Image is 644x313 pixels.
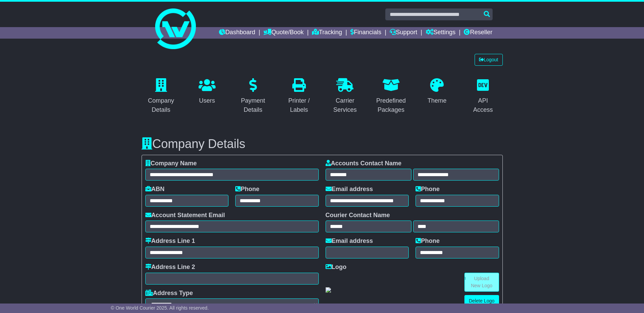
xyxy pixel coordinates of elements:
[390,27,417,39] a: Support
[279,76,319,117] a: Printer / Labels
[371,76,411,117] a: Predefined Packages
[146,96,177,114] div: Company Details
[475,54,503,66] a: Logout
[464,295,499,307] a: Delete Logo
[199,96,216,105] div: Users
[326,287,331,293] img: GetCustomerLogo
[235,186,259,193] label: Phone
[326,264,347,271] label: Logo
[145,290,193,297] label: Address Type
[142,137,503,151] h3: Company Details
[194,76,220,108] a: Users
[312,27,342,39] a: Tracking
[234,76,273,117] a: Payment Details
[326,76,365,117] a: Carrier Services
[426,27,456,39] a: Settings
[238,96,269,114] div: Payment Details
[416,237,440,245] label: Phone
[284,96,314,114] div: Printer / Labels
[145,237,195,245] label: Address Line 1
[142,76,181,117] a: Company Details
[416,186,440,193] label: Phone
[464,273,499,292] a: Upload New Logo
[326,212,390,219] label: Courier Contact Name
[263,27,303,39] a: Quote/Book
[145,186,165,193] label: ABN
[463,76,503,117] a: API Access
[145,160,197,167] label: Company Name
[423,76,451,108] a: Theme
[427,96,446,105] div: Theme
[326,160,402,167] label: Accounts Contact Name
[464,27,492,39] a: Reseller
[326,237,373,245] label: Email address
[468,96,498,114] div: API Access
[145,212,225,219] label: Account Statement Email
[326,186,373,193] label: Email address
[376,96,406,114] div: Predefined Packages
[330,96,361,114] div: Carrier Services
[219,27,255,39] a: Dashboard
[350,27,381,39] a: Financials
[111,305,209,311] span: © One World Courier 2025. All rights reserved.
[145,264,195,271] label: Address Line 2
